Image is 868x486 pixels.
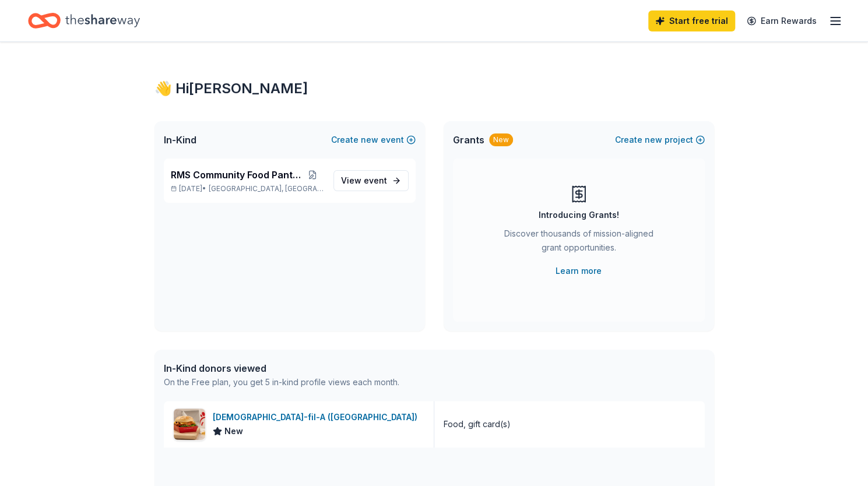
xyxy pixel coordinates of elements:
span: new [645,133,662,147]
a: View event [333,170,409,191]
span: event [364,175,387,185]
div: New [489,133,513,146]
span: [GEOGRAPHIC_DATA], [GEOGRAPHIC_DATA] [209,184,324,193]
div: Introducing Grants! [539,208,619,222]
div: Food, gift card(s) [444,417,511,431]
a: Learn more [556,264,602,278]
button: Createnewevent [331,133,416,147]
span: In-Kind [164,133,196,147]
div: 👋 Hi [PERSON_NAME] [154,79,714,98]
a: Earn Rewards [740,10,824,31]
div: Discover thousands of mission-aligned grant opportunities. [500,227,658,259]
div: On the Free plan, you get 5 in-kind profile views each month. [164,375,399,389]
span: RMS Community Food Pantry [171,168,301,182]
span: New [224,424,243,438]
span: View [341,174,387,188]
img: Image for Chick-fil-A (Forest Park) [174,408,205,440]
span: Grants [453,133,484,147]
div: In-Kind donors viewed [164,361,399,375]
a: Home [28,7,140,34]
span: new [361,133,378,147]
button: Createnewproject [615,133,705,147]
div: [DEMOGRAPHIC_DATA]-fil-A ([GEOGRAPHIC_DATA]) [213,410,422,424]
a: Start free trial [648,10,735,31]
p: [DATE] • [171,184,324,193]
